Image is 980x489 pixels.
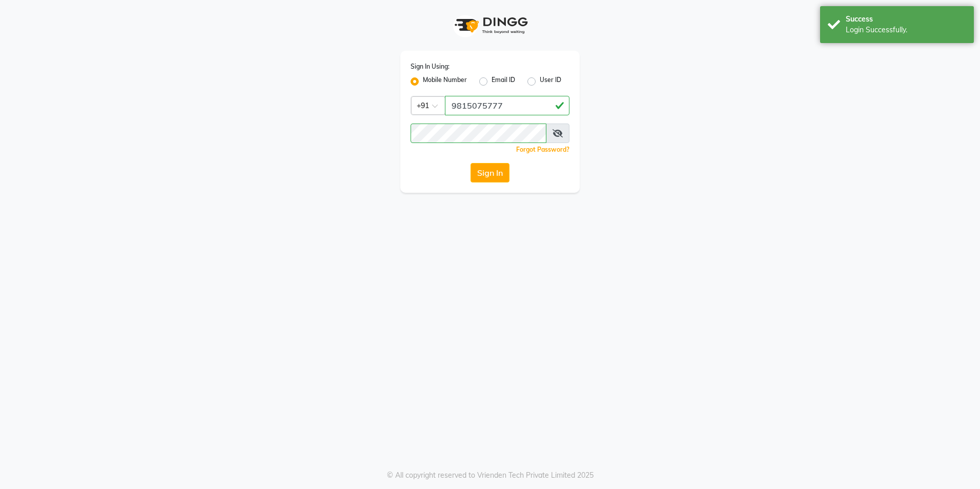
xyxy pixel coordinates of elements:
img: logo1.svg [449,10,531,40]
button: Sign In [471,163,509,182]
label: User ID [540,75,561,88]
label: Mobile Number [423,75,467,88]
a: Forgot Password? [516,146,569,153]
label: Sign In Using: [411,62,450,71]
div: Login Successfully. [846,25,966,35]
label: Email ID [492,75,515,88]
input: Username [445,96,569,115]
input: Username [411,124,546,143]
div: Success [846,14,966,25]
